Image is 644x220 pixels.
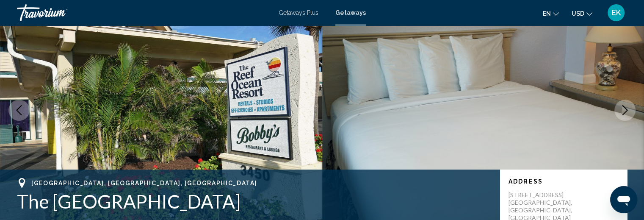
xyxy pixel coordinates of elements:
[17,4,270,21] a: Travorium
[543,7,559,19] button: Change language
[572,7,592,19] button: Change currency
[572,10,584,17] span: USD
[509,178,619,185] p: Address
[605,4,627,22] button: User Menu
[31,180,257,187] span: [GEOGRAPHIC_DATA], [GEOGRAPHIC_DATA], [GEOGRAPHIC_DATA]
[614,100,636,121] button: Next image
[279,9,318,16] a: Getaways Plus
[17,190,492,212] h1: The [GEOGRAPHIC_DATA]
[610,186,637,213] iframe: Button to launch messaging window
[335,9,366,16] a: Getaways
[611,8,621,17] span: EK
[8,100,30,121] button: Previous image
[543,10,551,17] span: en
